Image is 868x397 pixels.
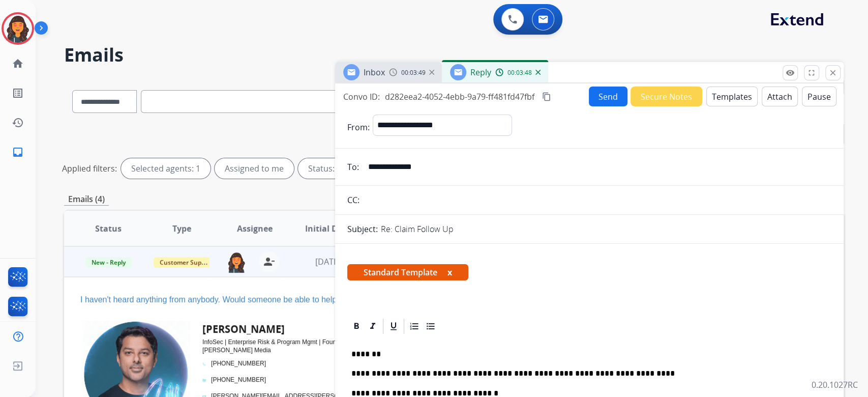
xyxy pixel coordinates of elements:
div: Status: New - Initial [298,158,405,179]
a: [PHONE_NUMBER] [202,359,383,368]
button: Secure Notes [631,87,702,106]
div: Underline [386,319,401,334]
span: New - Reply [85,257,132,268]
a: [PHONE_NUMBER] [202,375,383,384]
div: Italic [365,319,380,334]
mat-icon: content_copy [542,92,551,101]
div: Assigned to me [215,158,294,179]
p: Applied filters: [62,162,117,175]
span: 00:03:48 [507,69,532,77]
mat-icon: home [12,58,24,70]
button: Send [589,87,627,106]
span: Initial Date [305,222,350,235]
h2: Emails [64,45,844,65]
span: 00:03:49 [401,69,426,77]
mat-icon: list_alt [12,87,24,99]
mat-icon: fullscreen [807,68,816,77]
span: Inbox [364,67,385,78]
mat-icon: person_remove [263,256,275,268]
button: Templates [706,87,758,106]
button: x [447,266,452,278]
p: Re: Claim Follow Up [381,223,454,235]
span: Standard Template [347,264,468,280]
p: From: [347,121,370,133]
span: [DATE] [315,256,340,267]
img: +1 (929) 276-1985 [202,362,211,366]
p: To: [347,161,359,173]
mat-icon: inbox [12,146,24,158]
button: Attach [762,87,798,106]
img: avatar [4,14,32,43]
mat-icon: history [12,117,24,129]
div: Selected agents: 1 [121,158,211,179]
strong: [PERSON_NAME] [202,322,285,336]
p: CC: [347,194,360,206]
span: Reply [470,67,491,78]
span: Status [95,222,122,235]
img: agent-avatar [226,251,247,273]
mat-icon: remove_red_eye [786,68,795,77]
p: 0.20.1027RC [812,379,858,391]
span: Assignee [237,222,273,235]
div: I haven't heard anything from anybody. Would someone be able to help me with my claim? [80,294,681,306]
span: Customer Support [154,257,220,268]
mat-icon: close [828,68,837,77]
span: d282eea2-4052-4ebb-9a79-ff481fd47fbf [385,91,534,102]
div: Bold [349,319,364,334]
p: Convo ID: [343,91,380,103]
div: Ordered List [407,319,422,334]
img: +1 646.655.0929 [202,379,211,382]
span: Type [172,222,191,235]
p: Emails (4) [64,193,109,206]
button: Pause [802,87,836,106]
p: Subject: [347,223,378,235]
div: Bullet List [423,319,438,334]
span: InfoSec | Enterprise Risk & Program Mgmt | Founder, [PERSON_NAME] Media [202,338,346,354]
